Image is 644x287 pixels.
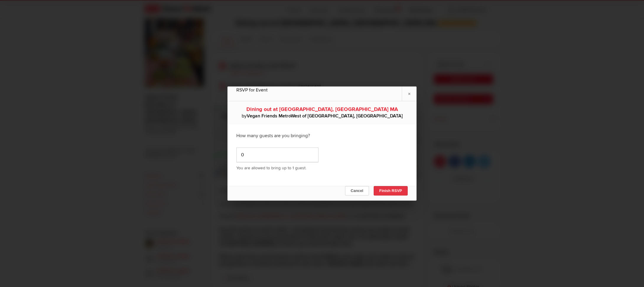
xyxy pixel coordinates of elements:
button: Finish RSVP [374,186,408,196]
a: × [402,87,417,101]
div: by [236,113,408,119]
div: RSVP for Event [236,87,408,94]
div: Dining out at [GEOGRAPHIC_DATA], [GEOGRAPHIC_DATA] MA [236,106,408,113]
b: Vegan Friends MetroWest of [GEOGRAPHIC_DATA], [GEOGRAPHIC_DATA] [247,113,403,119]
p: You are allowed to bring up to 1 guest. [236,165,408,171]
div: How many guests are you bringing? [236,128,408,143]
button: Cancel [345,186,369,196]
